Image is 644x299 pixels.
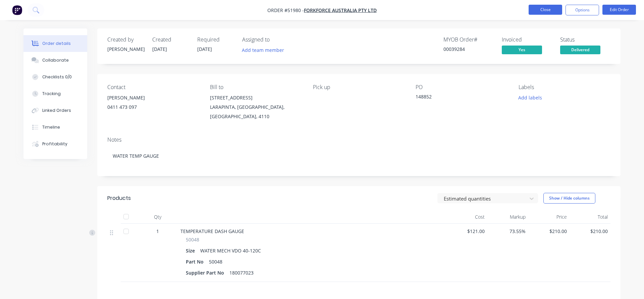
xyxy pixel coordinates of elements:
[23,119,87,136] button: Timeline
[515,93,545,102] button: Add labels
[42,57,69,63] div: Collaborate
[23,35,87,52] button: Order details
[42,41,71,47] div: Order details
[197,36,234,43] div: Required
[42,91,61,97] div: Tracking
[186,257,206,267] div: Part No
[304,7,377,13] a: FORKFORCE AUSTRALIA PTY LTD
[238,46,288,55] button: Add team member
[107,93,199,115] div: [PERSON_NAME]0411 473 097
[242,36,309,43] div: Assigned to
[519,84,610,90] div: Labels
[186,268,227,278] div: Supplier Part No
[107,102,199,112] div: 0411 473 097
[23,69,87,85] button: Checklists 0/0
[107,146,610,166] div: WATER TEMP GAUGE
[570,210,611,224] div: Total
[602,5,636,15] button: Edit Order
[449,228,485,235] span: $121.00
[210,102,302,121] div: LARAPINTA, [GEOGRAPHIC_DATA], [GEOGRAPHIC_DATA], 4110
[152,36,189,43] div: Created
[42,124,60,130] div: Timeline
[531,228,567,235] span: $210.00
[23,85,87,102] button: Tracking
[107,194,131,202] div: Products
[180,228,244,234] span: TEMPERATURE DASH GAUGE
[443,36,494,43] div: MYOB Order #
[502,46,542,54] span: Yes
[156,228,159,235] span: 1
[490,228,526,235] span: 73.55%
[572,228,608,235] span: $210.00
[138,210,178,224] div: Qty
[107,84,199,90] div: Contact
[560,46,600,56] button: Delivered
[543,193,595,204] button: Show / Hide columns
[12,5,22,15] img: Factory
[443,46,494,53] div: 00039284
[242,46,288,55] button: Add team member
[107,36,144,43] div: Created by
[198,246,264,255] div: WATER MECH VDO 40-120C
[42,74,72,80] div: Checklists 0/0
[227,268,256,278] div: 180077023
[42,107,71,114] div: Linked Orders
[42,141,67,147] div: Profitability
[210,93,302,121] div: [STREET_ADDRESS]LARAPINTA, [GEOGRAPHIC_DATA], [GEOGRAPHIC_DATA], 4110
[186,236,199,243] span: 50048
[152,46,167,52] span: [DATE]
[107,137,610,143] div: Notes
[416,84,507,90] div: PO
[197,46,212,52] span: [DATE]
[560,36,610,43] div: Status
[23,102,87,119] button: Linked Orders
[23,52,87,69] button: Collaborate
[210,93,302,102] div: [STREET_ADDRESS]
[416,93,499,102] div: 148852
[23,136,87,152] button: Profitability
[529,5,562,15] button: Close
[560,46,600,54] span: Delivered
[107,46,144,53] div: [PERSON_NAME]
[186,246,198,255] div: Size
[206,257,225,267] div: 50048
[528,210,570,224] div: Price
[267,7,304,13] span: Order #51980 -
[107,93,199,102] div: [PERSON_NAME]
[502,36,552,43] div: Invoiced
[487,210,529,224] div: Markup
[313,84,405,90] div: Pick up
[210,84,302,90] div: Bill to
[446,210,487,224] div: Cost
[566,5,599,15] button: Options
